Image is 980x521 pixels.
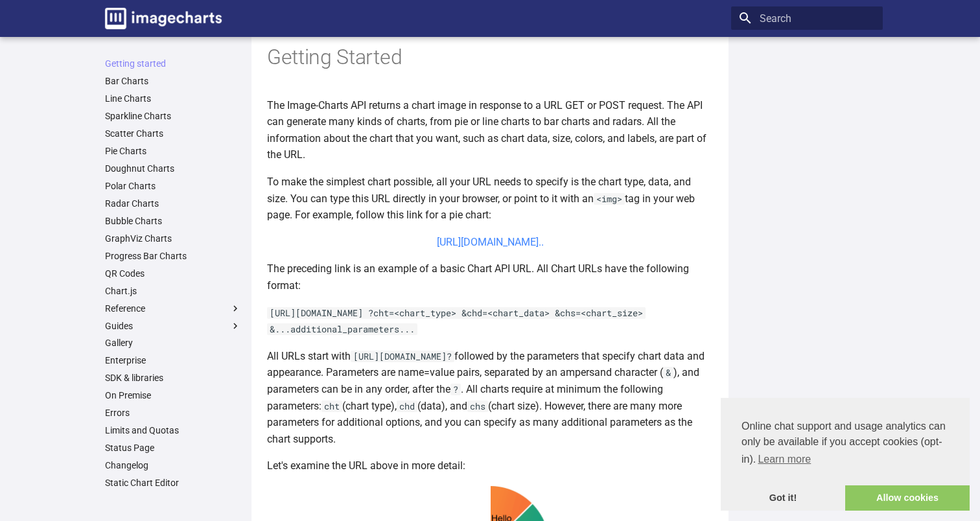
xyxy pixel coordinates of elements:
[267,97,713,163] p: The Image-Charts API returns a chart image in response to a URL GET or POST request. The API can ...
[467,400,488,412] code: chs
[105,372,241,384] a: SDK & libraries
[721,398,970,511] div: cookieconsent
[663,367,673,378] code: &
[105,198,241,209] a: Radar Charts
[397,400,417,412] code: chd
[105,477,241,489] a: Static Chart Editor
[105,145,241,157] a: Pie Charts
[105,320,241,332] label: Guides
[105,180,241,192] a: Polar Charts
[100,3,227,34] a: Image-Charts documentation
[845,485,970,511] a: allow cookies
[105,389,241,401] a: On Premise
[105,215,241,227] a: Bubble Charts
[450,384,461,395] code: ?
[741,419,949,469] span: Online chat support and usage analytics can only be available if you accept cookies (opt-in).
[756,450,813,469] a: learn more about cookies
[105,75,241,87] a: Bar Charts
[105,337,241,349] a: Gallery
[437,236,544,248] a: [URL][DOMAIN_NAME]..
[267,174,713,224] p: To make the simplest chart possible, all your URL needs to specify is the chart type, data, and s...
[105,250,241,262] a: Progress Bar Charts
[105,268,241,279] a: QR Codes
[267,457,713,474] p: Let's examine the URL above in more detail:
[267,260,713,294] p: The preceding link is an example of a basic Chart API URL. All Chart URLs have the following format:
[105,303,241,314] label: Reference
[105,163,241,174] a: Doughnut Charts
[105,233,241,244] a: GraphViz Charts
[105,8,222,29] img: logo
[351,351,454,362] code: [URL][DOMAIN_NAME]?
[105,110,241,122] a: Sparkline Charts
[105,58,241,69] a: Getting started
[105,93,241,104] a: Line Charts
[594,193,625,205] code: <img>
[105,407,241,419] a: Errors
[105,128,241,139] a: Scatter Charts
[105,354,241,366] a: Enterprise
[731,6,883,30] input: Search
[267,348,713,448] p: All URLs start with followed by the parameters that specify chart data and appearance. Parameters...
[105,424,241,436] a: Limits and Quotas
[321,400,342,412] code: cht
[267,307,646,336] code: [URL][DOMAIN_NAME] ?cht=<chart_type> &chd=<chart_data> &chs=<chart_size> &...additional_parameter...
[105,285,241,297] a: Chart.js
[721,485,845,511] a: dismiss cookie message
[105,442,241,454] a: Status Page
[105,459,241,471] a: Changelog
[267,44,713,71] h1: Getting Started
